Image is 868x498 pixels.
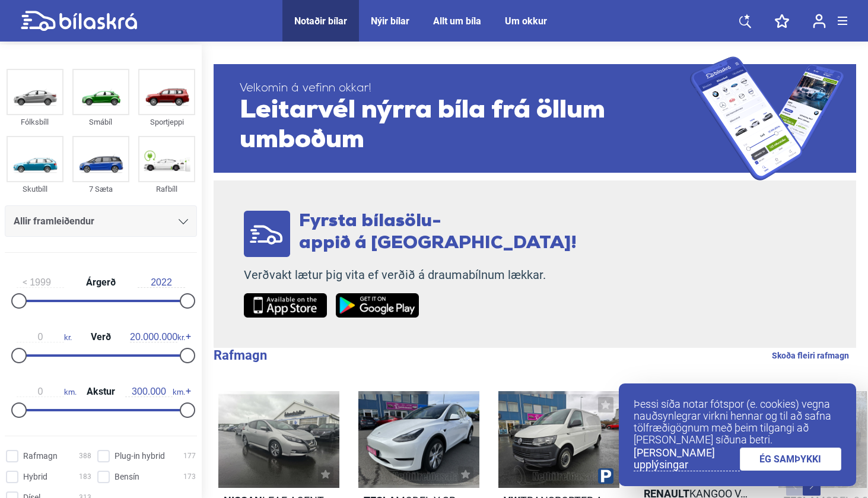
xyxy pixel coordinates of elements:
[83,278,119,287] span: Árgerð
[84,387,118,397] span: Akstur
[371,15,409,27] a: Nýir bílar
[125,386,185,397] span: km.
[294,15,347,27] a: Notaðir bílar
[72,182,129,196] div: 7 Sæta
[138,115,195,129] div: Sportjeppi
[72,115,129,129] div: Smábíl
[299,212,577,253] span: Fyrsta bílasölu- appið á [GEOGRAPHIC_DATA]!
[214,348,267,363] b: Rafmagn
[240,81,690,96] span: Velkomin á vefinn okkar!
[433,15,481,27] a: Allt um bíla
[505,15,547,27] a: Um okkur
[240,96,690,156] span: Leitarvél nýrra bíla frá öllum umboðum
[115,450,165,462] span: Plug-in hybrid
[772,348,849,363] a: Skoða fleiri rafmagn
[88,332,114,342] span: Verð
[130,332,185,342] span: kr.
[7,115,63,129] div: Fólksbíll
[183,471,196,483] span: 173
[79,471,91,483] span: 183
[7,182,63,196] div: Skutbíll
[634,398,841,446] p: Þessi síða notar fótspor (e. cookies) vegna nauðsynlegrar virkni hennar og til að safna tölfræðig...
[17,386,77,397] span: km.
[740,448,842,471] a: ÉG SAMÞYKKI
[23,450,58,462] span: Rafmagn
[115,471,139,483] span: Bensín
[14,213,94,230] span: Allir framleiðendur
[17,332,72,342] span: kr.
[183,450,196,462] span: 177
[214,56,856,180] a: Velkomin á vefinn okkar!Leitarvél nýrra bíla frá öllum umboðum
[813,14,826,28] img: user-login.svg
[138,182,195,196] div: Rafbíll
[634,447,740,471] a: [PERSON_NAME] upplýsingar
[79,450,91,462] span: 388
[244,268,577,283] p: Verðvakt lætur þig vita ef verðið á draumabílnum lækkar.
[23,471,47,483] span: Hybrid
